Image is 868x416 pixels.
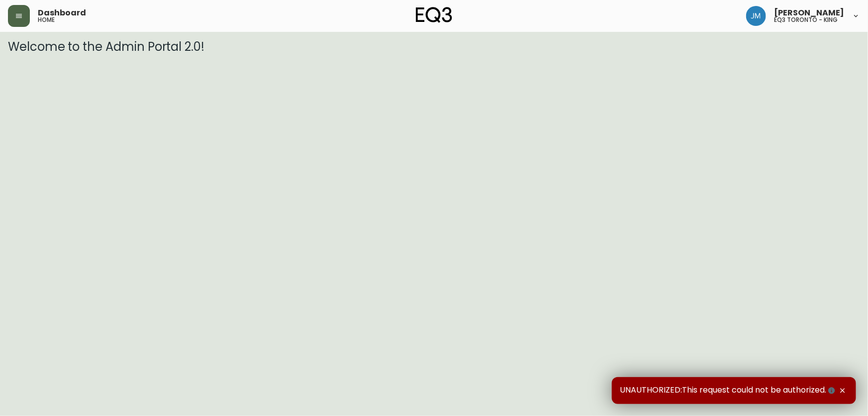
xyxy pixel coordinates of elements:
[746,6,766,26] img: b88646003a19a9f750de19192e969c24
[416,7,453,23] img: logo
[8,40,860,54] h3: Welcome to the Admin Portal 2.0!
[774,17,838,23] h5: eq3 toronto - king
[38,9,86,17] span: Dashboard
[38,17,55,23] h5: home
[774,9,844,17] span: [PERSON_NAME]
[620,385,837,396] span: UNAUTHORIZED:This request could not be authorized.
